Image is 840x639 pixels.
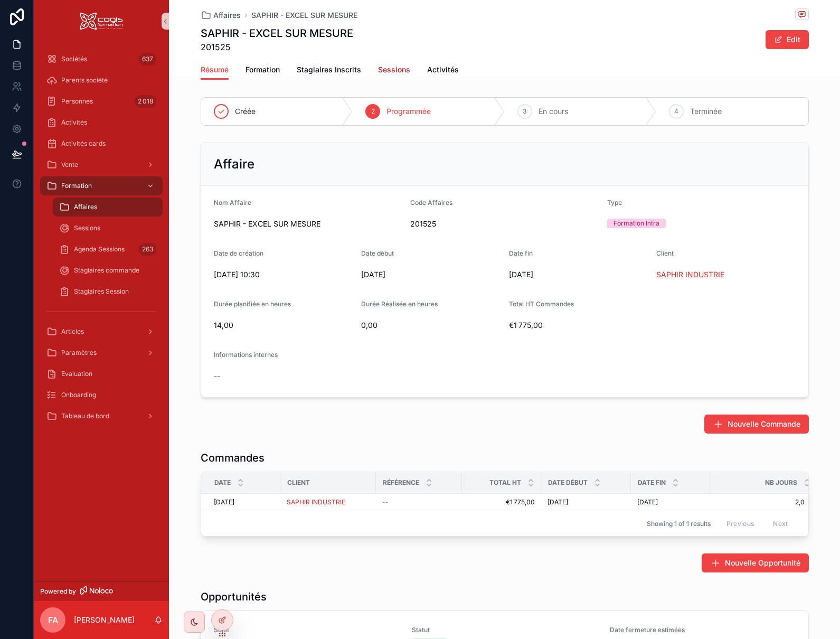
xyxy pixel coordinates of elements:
[610,626,795,634] span: Date fermeture estimées
[214,371,220,381] span: --
[251,10,357,21] a: SAPHIR - EXCEL SUR MESURE
[468,498,535,506] a: €1 775,00
[40,386,163,405] a: Onboarding
[40,587,76,596] span: Powered by
[246,64,280,75] span: Formation
[61,391,96,399] span: Onboarding
[297,64,361,75] span: Stagiaires Inscrits
[214,199,251,206] span: Nom Affaire
[378,60,410,81] a: Sessions
[728,419,800,429] span: Nouvelle Commande
[690,106,722,117] span: Terminée
[61,97,93,106] span: Personnes
[201,10,241,21] a: Affaires
[702,553,809,572] button: Nouvelle Opportunité
[509,269,648,280] span: [DATE]
[48,614,58,626] span: FA
[638,478,666,487] span: Date fin
[378,64,410,75] span: Sessions
[214,498,274,506] a: [DATE]
[214,219,402,229] span: SAPHIR - EXCEL SUR MESURE
[235,106,256,117] span: Créée
[647,520,711,528] span: Showing 1 of 1 results
[246,60,280,81] a: Formation
[509,320,648,331] span: €1 775,00
[61,182,92,190] span: Formation
[53,198,163,217] a: Affaires
[287,498,345,506] a: SAPHIR INDUSTRIE
[382,498,456,506] a: --
[53,240,163,259] a: Agenda Sessions263
[539,106,568,117] span: En cours
[214,498,234,506] span: [DATE]
[74,245,125,253] span: Agenda Sessions
[297,60,361,81] a: Stagiaires Inscrits
[489,478,521,487] span: Total HT
[80,13,123,30] img: App logo
[548,498,568,506] span: [DATE]
[214,156,254,173] h2: Affaire
[201,589,267,604] h1: Opportunités
[201,26,353,41] h1: SAPHIR - EXCEL SUR MESURE
[74,615,135,625] p: [PERSON_NAME]
[287,478,310,487] span: Client
[214,320,353,331] span: 14,00
[548,498,625,506] a: [DATE]
[382,498,389,506] span: --
[61,139,106,148] span: Activités cards
[410,199,452,206] span: Code Affaires
[74,203,97,211] span: Affaires
[674,107,678,116] span: 4
[725,558,800,568] span: Nouvelle Opportunité
[656,249,674,257] span: Client
[34,581,169,601] a: Powered by
[40,343,163,362] a: Paramètres
[214,269,353,280] span: [DATE] 10:30
[61,76,108,84] span: Parents société
[765,478,797,487] span: Nb Jours
[61,349,97,357] span: Paramètres
[214,478,231,487] span: Date
[704,415,809,434] button: Nouvelle Commande
[40,50,163,69] a: Sociétés637
[40,134,163,153] a: Activités cards
[213,10,241,21] span: Affaires
[766,30,809,49] button: Edit
[637,498,704,506] a: [DATE]
[40,322,163,341] a: Articles
[427,60,459,81] a: Activités
[61,55,87,63] span: Sociétés
[287,498,370,506] a: SAPHIR INDUSTRIE
[61,118,87,127] span: Activités
[637,498,658,506] span: [DATE]
[711,498,805,506] a: 2,0
[40,407,163,426] a: Tableau de bord
[386,106,431,117] span: Programmée
[139,243,156,256] div: 263
[61,412,109,420] span: Tableau de bord
[523,107,526,116] span: 3
[61,327,84,336] span: Articles
[214,249,263,257] span: Date de création
[214,351,278,359] span: Informations internes
[548,478,588,487] span: Date début
[412,626,597,634] span: Statut
[656,269,724,280] a: SAPHIR INDUSTRIE
[509,300,574,308] span: Total HT Commandes
[509,249,533,257] span: Date fin
[201,60,229,80] a: Résumé
[201,41,353,53] span: 201525
[40,176,163,195] a: Formation
[53,219,163,238] a: Sessions
[40,71,163,90] a: Parents société
[383,478,419,487] span: Référence
[40,364,163,383] a: Evaluation
[74,266,139,275] span: Stagiaires commande
[34,42,169,439] div: scrollable content
[40,155,163,174] a: Vente
[607,199,622,206] span: Type
[614,219,659,228] div: Formation Intra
